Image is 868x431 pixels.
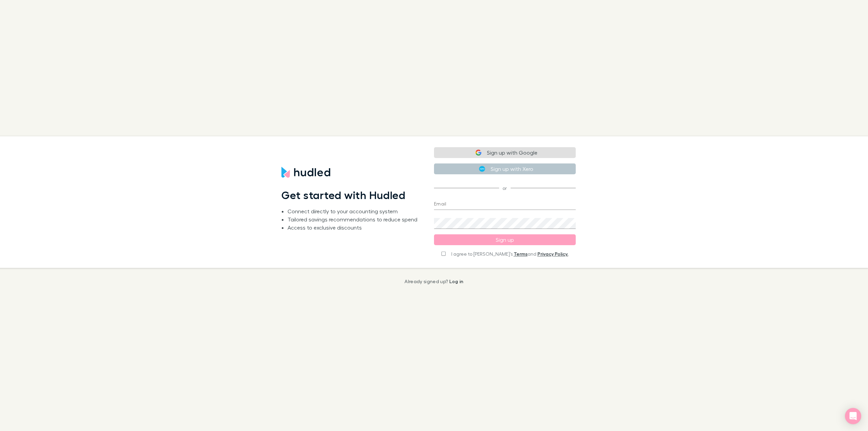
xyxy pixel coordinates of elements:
span: I agree to [PERSON_NAME]’s and [451,251,568,257]
a: Log in [449,278,463,284]
button: Sign up [434,234,576,245]
div: Open Intercom Messenger [845,408,861,424]
button: Sign up with Google [434,147,576,158]
li: Connect directly to your accounting system [288,207,417,215]
button: Sign up with Xero [434,163,576,174]
p: Already signed up? [405,279,463,284]
h1: Get started with Hudled [281,189,406,201]
a: Privacy Policy. [537,251,568,257]
a: Terms [514,251,528,257]
li: Tailored savings recommendations to reduce spend [288,215,417,223]
img: Hudled's Logo [281,167,330,178]
img: Google logo [475,150,481,156]
li: Access to exclusive discounts [288,223,417,232]
span: or [434,188,576,188]
img: Xero's logo [479,166,485,172]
